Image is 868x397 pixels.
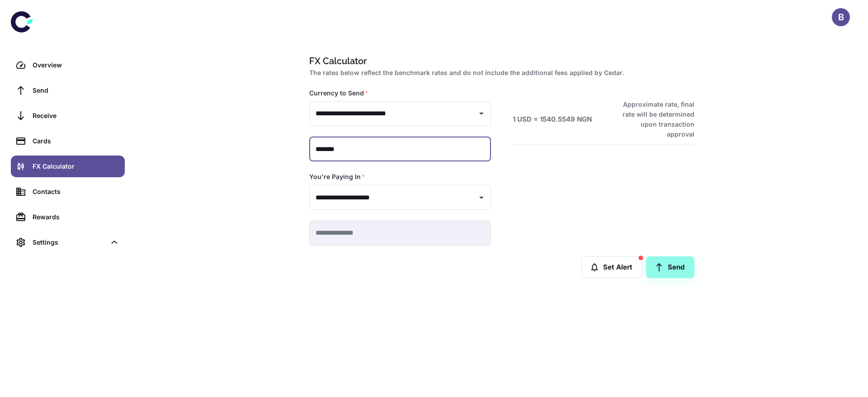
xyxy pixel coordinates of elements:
div: FX Calculator [33,161,119,171]
div: Overview [33,60,119,70]
div: Contacts [33,187,119,197]
a: Contacts [11,181,125,203]
div: Receive [33,111,119,121]
div: Settings [11,232,125,253]
button: Set Alert [581,256,642,278]
a: Send [11,80,125,101]
a: Cards [11,130,125,152]
button: Open [475,107,488,120]
label: Currency to Send [309,89,368,98]
div: Send [33,85,119,95]
label: You're Paying In [309,172,365,181]
a: Overview [11,54,125,76]
button: B [832,8,850,26]
h6: 1 USD = 1540.5549 NGN [513,114,592,125]
a: Receive [11,105,125,127]
button: Open [475,191,488,204]
div: Settings [33,237,106,247]
div: Rewards [33,212,119,222]
h1: FX Calculator [309,54,691,68]
a: Send [646,256,694,278]
a: FX Calculator [11,156,125,177]
a: Rewards [11,206,125,228]
div: Cards [33,136,119,146]
h6: Approximate rate, final rate will be determined upon transaction approval [613,99,694,139]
